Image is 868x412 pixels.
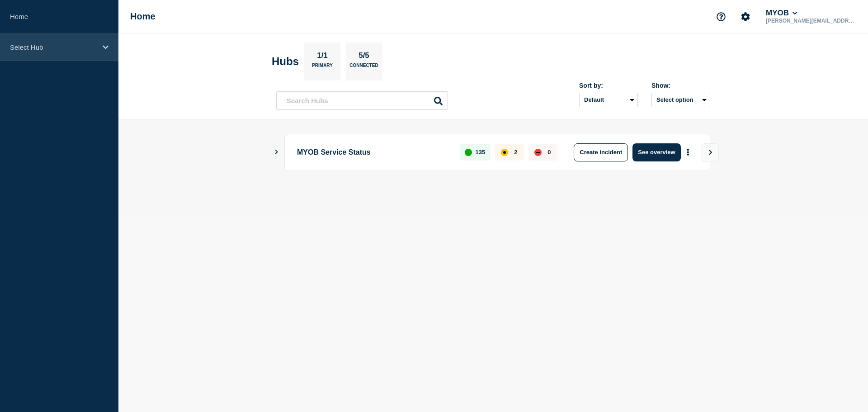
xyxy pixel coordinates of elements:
[764,9,799,18] button: MYOB
[274,149,279,156] button: Show Connected Hubs
[632,143,680,161] button: See overview
[130,11,156,22] h1: Home
[579,93,638,107] select: Sort by
[314,51,331,63] p: 1/1
[547,149,551,156] p: 0
[651,93,710,107] button: Select option
[712,7,731,26] button: Support
[10,43,97,51] p: Select Hub
[349,63,378,72] p: Connected
[736,7,755,26] button: Account settings
[534,149,542,156] div: down
[682,144,694,161] button: More actions
[297,143,449,161] p: MYOB Service Status
[312,63,333,72] p: Primary
[465,149,472,156] div: up
[579,82,638,89] div: Sort by:
[501,149,508,156] div: affected
[514,149,517,156] p: 2
[651,82,710,89] div: Show:
[476,149,486,156] p: 135
[701,143,719,161] button: View
[764,18,858,24] p: [PERSON_NAME][EMAIL_ADDRESS][PERSON_NAME][DOMAIN_NAME]
[272,55,299,68] h2: Hubs
[355,51,373,63] p: 5/5
[276,91,448,110] input: Search Hubs
[574,143,628,161] button: Create incident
